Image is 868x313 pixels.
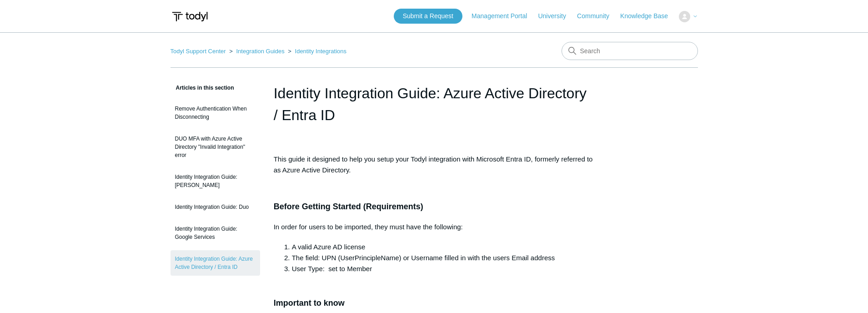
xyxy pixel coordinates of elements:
a: DUO MFA with Azure Active Directory "Invalid Integration" error [171,130,260,164]
li: Identity Integrations [286,48,346,55]
a: Submit a Request [394,9,462,24]
h3: Before Getting Started (Requirements) [274,200,595,213]
a: Identity Integration Guide: Azure Active Directory / Entra ID [171,250,260,276]
span: Articles in this section [171,85,234,91]
a: Remove Authentication When Disconnecting [171,100,260,126]
h3: Important to know [274,283,595,310]
a: Identity Integration Guide: [PERSON_NAME] [171,168,260,194]
a: Identity Integration Guide: Google Services [171,220,260,246]
a: Community [577,11,618,21]
li: The field: UPN (UserPrincipleName) or Username filled in with the users Email address [292,252,595,263]
a: Todyl Support Center [171,48,226,55]
a: Integration Guides [236,48,284,55]
li: Integration Guides [227,48,286,55]
h1: Identity Integration Guide: Azure Active Directory / Entra ID [274,82,595,126]
p: This guide it designed to help you setup your Todyl integration with Microsoft Entra ID, formerly... [274,154,595,176]
img: Todyl Support Center Help Center home page [171,8,209,25]
a: University [538,11,575,21]
a: Management Portal [472,11,536,21]
li: A valid Azure AD license [292,242,595,252]
li: User Type: set to Member [292,263,595,274]
p: In order for users to be imported, they must have the following: [274,222,595,232]
input: Search [562,42,698,60]
li: Todyl Support Center [171,48,228,55]
a: Knowledge Base [620,11,677,21]
a: Identity Integration Guide: Duo [171,198,260,216]
a: Identity Integrations [295,48,346,55]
